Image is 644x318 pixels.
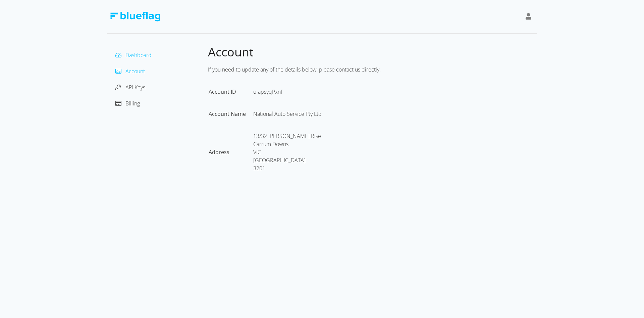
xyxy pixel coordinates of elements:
div: If you need to update any of the details below, please contact us directly. [208,63,537,76]
span: Account Name [209,110,246,118]
div: VIC [253,148,322,156]
td: o-apsyqPxnF [253,88,328,109]
div: Carrum Downs [253,140,322,148]
div: 13/32 [PERSON_NAME] Rise [253,132,322,140]
div: [GEOGRAPHIC_DATA] [253,156,322,164]
span: Billing [125,100,140,107]
img: Blue Flag Logo [110,12,160,21]
span: API Keys [125,84,145,91]
span: Account ID [209,88,236,95]
div: 3201 [253,164,322,172]
span: Account [125,67,145,75]
a: Account [115,67,145,75]
span: Address [209,148,229,156]
a: API Keys [115,84,145,91]
a: Dashboard [115,51,152,59]
span: Account [208,44,254,60]
td: National Auto Service Pty Ltd [253,110,328,131]
span: Dashboard [125,51,152,59]
a: Billing [115,100,140,107]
